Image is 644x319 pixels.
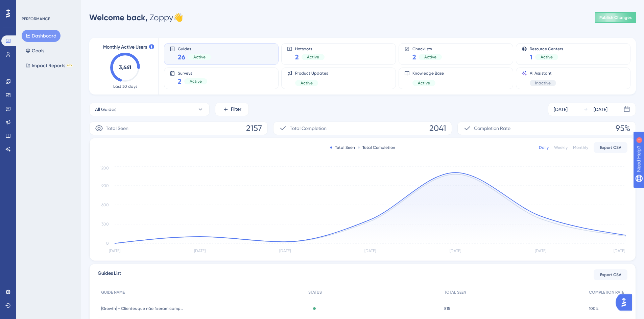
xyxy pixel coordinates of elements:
[101,183,109,188] tspan: 900
[215,103,249,116] button: Filter
[308,290,322,295] span: STATUS
[295,46,325,51] span: Hotspots
[412,52,416,62] span: 2
[595,12,636,23] button: Publish Changes
[530,52,532,62] span: 1
[103,43,147,51] span: Monthly Active Users
[530,46,563,51] span: Resource Centers
[600,272,621,277] span: Export CSV
[364,248,376,253] tspan: [DATE]
[330,145,355,150] div: Total Seen
[450,248,461,253] tspan: [DATE]
[594,142,627,153] button: Export CSV
[295,71,328,76] span: Product Updates
[101,290,125,295] span: GUIDE NAME
[246,123,262,134] span: 2157
[47,3,49,9] div: 1
[554,145,568,150] div: Weekly
[589,290,624,295] span: COMPLETION RATE
[614,248,625,253] tspan: [DATE]
[535,248,546,253] tspan: [DATE]
[89,12,148,22] span: Welcome back,
[178,71,207,75] span: Surveys
[599,15,632,20] span: Publish Changes
[178,77,182,86] span: 2
[193,54,206,60] span: Active
[89,103,210,116] button: All Guides
[412,46,442,51] span: Checklists
[101,203,109,207] tspan: 600
[358,145,395,150] div: Total Completion
[307,54,319,60] span: Active
[295,52,299,62] span: 2
[573,145,588,150] div: Monthly
[541,54,553,60] span: Active
[98,269,121,280] span: Guides List
[22,30,61,42] button: Dashboard
[424,54,436,60] span: Active
[178,46,211,51] span: Guides
[100,166,109,170] tspan: 1200
[600,145,621,150] span: Export CSV
[178,52,185,62] span: 26
[22,45,48,57] button: Goals
[412,71,444,76] span: Knowledge Base
[106,124,128,132] span: Total Seen
[594,269,627,280] button: Export CSV
[22,59,77,72] button: Impact ReportsBETA
[444,290,466,295] span: TOTAL SEEN
[530,71,556,76] span: AI Assistant
[106,241,109,246] tspan: 0
[67,64,73,67] div: BETA
[119,64,131,71] text: 3,461
[194,248,206,253] tspan: [DATE]
[616,292,636,313] iframe: UserGuiding AI Assistant Launcher
[594,105,607,113] div: [DATE]
[113,84,137,89] span: Last 30 days
[535,80,551,86] span: Inactive
[616,123,630,134] span: 95%
[16,2,42,10] span: Need Help?
[418,80,430,86] span: Active
[95,105,116,113] span: All Guides
[474,124,510,132] span: Completion Rate
[101,222,109,227] tspan: 300
[89,12,183,23] div: Zoppy 👋
[190,79,202,84] span: Active
[589,306,599,311] span: 100%
[554,105,568,113] div: [DATE]
[429,123,446,134] span: 2041
[301,80,313,86] span: Active
[101,306,186,311] span: [Growth] - Clientes que não fizeram campanha em agosto
[279,248,291,253] tspan: [DATE]
[539,145,549,150] div: Daily
[22,16,50,22] div: PERFORMANCE
[231,105,241,113] span: Filter
[109,248,120,253] tspan: [DATE]
[444,306,450,311] span: 815
[290,124,327,132] span: Total Completion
